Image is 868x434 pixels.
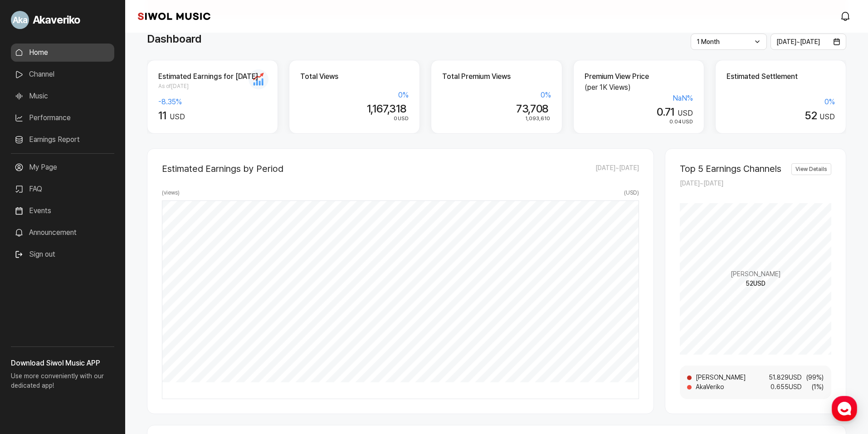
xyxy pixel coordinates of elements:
[117,288,174,310] a: Settings
[23,301,39,308] span: Home
[595,163,639,174] span: [DATE] ~ [DATE]
[60,288,117,310] a: Messages
[158,82,267,90] span: As of [DATE]
[746,279,766,288] span: 52 USD
[442,90,551,101] div: 0 %
[802,373,824,382] span: ( 99 %)
[158,109,267,122] div: USD
[585,93,693,104] div: NaN %
[162,163,283,174] h2: Estimated Earnings by Period
[11,158,114,176] a: My Page
[695,382,759,392] span: AkaVeriko
[680,180,723,187] span: [DATE] ~ [DATE]
[695,373,759,382] span: [PERSON_NAME]
[11,131,114,149] a: Earnings Report
[3,288,60,310] a: Home
[300,90,409,101] div: 0 %
[680,163,781,174] h2: Top 5 Earnings Channels
[770,34,847,50] button: [DATE]~[DATE]
[669,118,682,125] span: 0.04
[759,373,802,382] span: 51.829 USD
[802,382,824,392] span: ( 1 %)
[11,65,114,83] a: Channel
[585,118,693,126] div: USD
[624,189,639,197] span: ( USD )
[158,109,167,122] span: 11
[442,71,551,82] h2: Total Premium Views
[776,38,820,45] span: [DATE] ~ [DATE]
[11,109,114,127] a: Performance
[158,97,267,107] div: -8.35 %
[731,269,781,279] span: [PERSON_NAME]
[585,106,693,119] div: USD
[75,302,102,309] span: Messages
[33,12,80,28] span: Akaveriko
[525,115,550,122] span: 1,093,610
[134,301,156,308] span: Settings
[791,163,831,175] a: View Details
[147,31,201,47] h1: Dashboard
[158,71,267,82] h2: Estimated Earnings for [DATE]
[11,7,114,33] a: Go to My Profile
[585,71,693,82] h2: Premium View Price
[727,97,835,107] div: 0 %
[805,109,817,122] span: 52
[394,115,397,122] span: 0
[657,105,675,118] span: 0.71
[367,102,406,115] span: 1,167,318
[585,82,693,93] p: (per 1K Views)
[11,245,59,263] button: Sign out
[300,115,409,123] div: USD
[516,102,548,115] span: 73,708
[11,180,114,198] a: FAQ
[162,189,180,197] span: ( views )
[11,202,114,220] a: Events
[11,224,114,242] a: Announcement
[11,358,114,369] h3: Download Siwol Music APP
[11,369,114,398] p: Use more conveniently with our dedicated app!
[697,38,720,45] span: 1 Month
[727,71,835,82] h2: Estimated Settlement
[11,44,114,62] a: Home
[300,71,409,82] h2: Total Views
[759,382,802,392] span: 0.655 USD
[11,87,114,105] a: Music
[837,7,855,25] a: modal.notifications
[727,109,835,122] div: USD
